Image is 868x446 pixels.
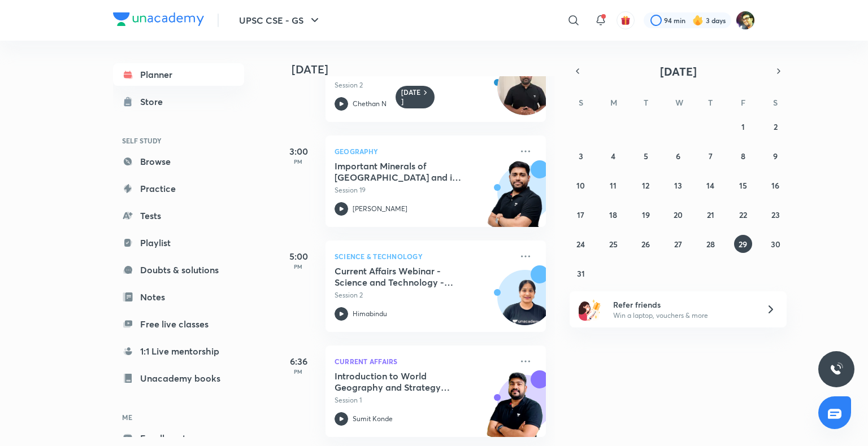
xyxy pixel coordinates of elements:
[741,97,745,108] abbr: Friday
[113,367,244,390] a: Unacademy books
[766,205,784,224] button: August 23, 2025
[766,117,784,135] button: August 2, 2025
[701,176,719,194] button: August 14, 2025
[610,180,617,191] abbr: August 11, 2025
[577,268,585,279] abbr: August 31, 2025
[701,205,719,224] button: August 21, 2025
[734,117,752,135] button: August 1, 2025
[113,90,244,113] a: Store
[674,209,683,220] abbr: August 20, 2025
[734,176,752,194] button: August 15, 2025
[401,88,421,106] h6: [DATE]
[676,151,680,161] abbr: August 6, 2025
[113,408,244,427] h6: ME
[706,180,714,191] abbr: August 14, 2025
[113,150,244,173] a: Browse
[113,12,204,29] a: Company Logo
[276,250,321,263] h5: 5:00
[766,147,784,165] button: August 9, 2025
[113,177,244,200] a: Practice
[113,340,244,362] a: 1:1 Live mentorship
[734,147,752,165] button: August 8, 2025
[610,97,617,108] abbr: Monday
[641,239,650,250] abbr: August 26, 2025
[739,209,747,220] abbr: August 22, 2025
[572,205,590,224] button: August 17, 2025
[660,64,697,79] span: [DATE]
[707,209,714,220] abbr: August 21, 2025
[335,290,512,300] p: Session 2
[113,131,244,150] h6: SELF STUDY
[484,160,546,238] img: unacademy
[276,355,321,368] h5: 6:36
[771,209,780,220] abbr: August 23, 2025
[692,15,704,26] img: streak
[335,160,475,183] h5: Important Minerals of India and its Distribution
[113,204,244,227] a: Tests
[613,311,752,321] p: Win a laptop, vouchers & more
[644,97,648,108] abbr: Tuesday
[579,97,583,108] abbr: Sunday
[604,205,622,224] button: August 18, 2025
[113,231,244,254] a: Playlist
[572,235,590,253] button: August 24, 2025
[498,276,552,330] img: Avatar
[642,209,650,220] abbr: August 19, 2025
[604,176,622,194] button: August 11, 2025
[335,370,475,393] h5: Introduction to World Geography and Strategy Session
[572,147,590,165] button: August 3, 2025
[576,180,585,191] abbr: August 10, 2025
[335,250,512,263] p: Science & Technology
[773,151,778,161] abbr: August 9, 2025
[611,151,615,161] abbr: August 4, 2025
[766,235,784,253] button: August 30, 2025
[706,239,715,250] abbr: August 28, 2025
[669,235,687,253] button: August 27, 2025
[335,265,475,288] h5: Current Affairs Webinar - Science and Technology - Session 2
[620,15,631,25] img: avatar
[609,209,617,220] abbr: August 18, 2025
[771,239,780,250] abbr: August 30, 2025
[353,99,387,109] p: Chethan N
[675,97,683,108] abbr: Wednesday
[113,259,244,281] a: Doubts & solutions
[773,97,778,108] abbr: Saturday
[739,239,747,250] abbr: August 29, 2025
[701,235,719,253] button: August 28, 2025
[335,145,512,158] p: Geography
[637,205,655,224] button: August 19, 2025
[335,355,512,368] p: Current Affairs
[674,180,682,191] abbr: August 13, 2025
[741,151,745,161] abbr: August 8, 2025
[276,158,321,165] p: PM
[572,264,590,282] button: August 31, 2025
[739,180,747,191] abbr: August 15, 2025
[335,395,512,405] p: Session 1
[669,147,687,165] button: August 6, 2025
[709,151,713,161] abbr: August 7, 2025
[576,239,585,250] abbr: August 24, 2025
[708,97,713,108] abbr: Thursday
[771,180,779,191] abbr: August 16, 2025
[579,298,601,321] img: referral
[669,205,687,224] button: August 20, 2025
[774,121,778,132] abbr: August 2, 2025
[276,145,321,158] h5: 3:00
[741,121,745,132] abbr: August 1, 2025
[734,205,752,224] button: August 22, 2025
[276,263,321,270] p: PM
[642,180,649,191] abbr: August 12, 2025
[113,286,244,308] a: Notes
[637,235,655,253] button: August 26, 2025
[604,147,622,165] button: August 4, 2025
[292,63,557,76] h4: [DATE]
[335,80,512,90] p: Session 2
[604,235,622,253] button: August 25, 2025
[613,299,752,311] h6: Refer friends
[766,176,784,194] button: August 16, 2025
[585,63,771,79] button: [DATE]
[830,362,843,376] img: ttu
[276,368,321,375] p: PM
[674,239,682,250] abbr: August 27, 2025
[353,309,387,319] p: Himabindu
